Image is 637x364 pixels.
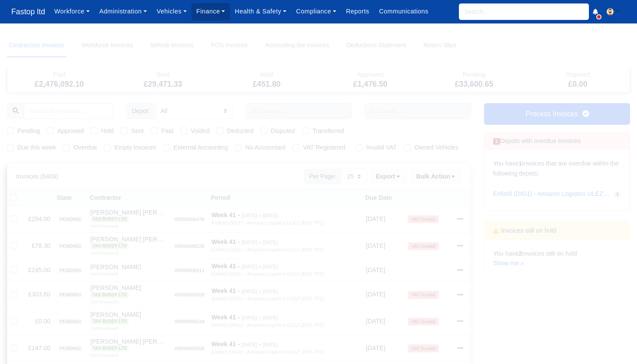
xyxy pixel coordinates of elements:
[341,3,374,20] a: Reports
[152,3,192,20] a: Vehicles
[94,3,152,20] a: Administration
[192,3,230,20] a: Finance
[230,3,292,20] a: Health & Safety
[459,3,589,20] input: Search...
[291,3,341,20] a: Compliance
[7,3,49,20] a: Fastop ltd
[7,3,49,20] span: Fastop ltd
[49,3,94,20] a: Workforce
[594,322,637,364] iframe: Chat Widget
[374,3,433,20] a: Communications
